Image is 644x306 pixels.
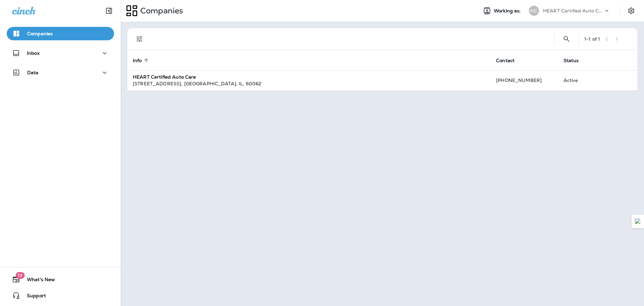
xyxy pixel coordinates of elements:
button: Companies [7,27,114,40]
button: Search Companies [560,32,573,46]
div: HC [529,6,539,16]
span: Status [563,57,588,63]
button: Filters [133,32,146,46]
span: Status [563,58,579,63]
button: 19What's New [7,273,114,286]
p: Data [27,70,39,75]
strong: HEART Certified Auto Care [133,74,196,80]
span: 19 [15,272,24,279]
p: Inbox [27,50,40,56]
p: Companies [138,6,183,16]
span: Support [20,293,46,301]
td: [PHONE_NUMBER] [491,70,558,90]
p: Companies [27,31,53,36]
button: Collapse Sidebar [100,4,118,17]
button: Support [7,289,114,302]
span: Contact [496,57,523,63]
button: Inbox [7,46,114,60]
button: Data [7,66,114,79]
span: Info [133,58,142,63]
p: HEART Certified Auto Care [543,8,603,13]
span: Info [133,57,151,63]
img: Detect Auto [635,218,641,224]
div: [STREET_ADDRESS] , [GEOGRAPHIC_DATA] , IL , 60062 [133,80,485,87]
button: Settings [625,5,637,17]
span: Contact [496,58,515,63]
td: Active [558,70,601,90]
span: What's New [20,277,55,285]
div: 1 - 1 of 1 [584,36,600,42]
span: Working as: [494,8,522,14]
